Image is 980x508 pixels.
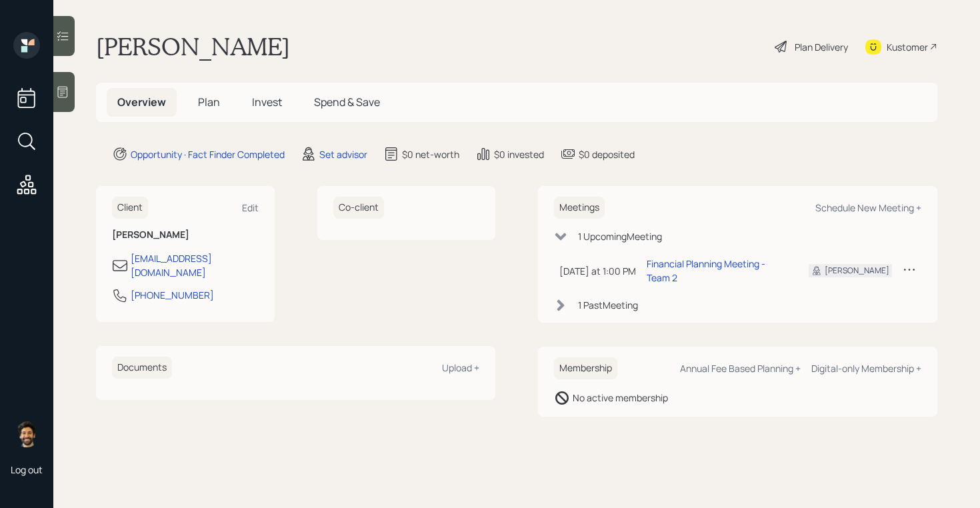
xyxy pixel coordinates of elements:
[554,197,605,219] h6: Meetings
[442,361,479,374] div: Upload +
[131,147,285,161] div: Opportunity · Fact Finder Completed
[198,95,220,109] span: Plan
[573,391,668,405] div: No active membership
[579,147,635,161] div: $0 deposited
[554,357,617,379] h6: Membership
[112,229,259,241] h6: [PERSON_NAME]
[117,95,166,109] span: Overview
[578,229,662,243] div: 1 Upcoming Meeting
[314,95,380,109] span: Spend & Save
[811,362,921,375] div: Digital-only Membership +
[494,147,544,161] div: $0 invested
[680,362,801,375] div: Annual Fee Based Planning +
[96,32,290,61] h1: [PERSON_NAME]
[795,40,848,54] div: Plan Delivery
[13,421,40,447] img: eric-schwartz-headshot.png
[647,257,787,285] div: Financial Planning Meeting - Team 2
[815,201,921,214] div: Schedule New Meeting +
[402,147,459,161] div: $0 net-worth
[131,288,214,302] div: [PHONE_NUMBER]
[112,197,148,219] h6: Client
[112,357,172,379] h6: Documents
[578,298,638,312] div: 1 Past Meeting
[11,463,43,476] div: Log out
[242,201,259,214] div: Edit
[825,265,889,277] div: [PERSON_NAME]
[319,147,367,161] div: Set advisor
[887,40,928,54] div: Kustomer
[333,197,384,219] h6: Co-client
[559,264,636,278] div: [DATE] at 1:00 PM
[252,95,282,109] span: Invest
[131,251,259,279] div: [EMAIL_ADDRESS][DOMAIN_NAME]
